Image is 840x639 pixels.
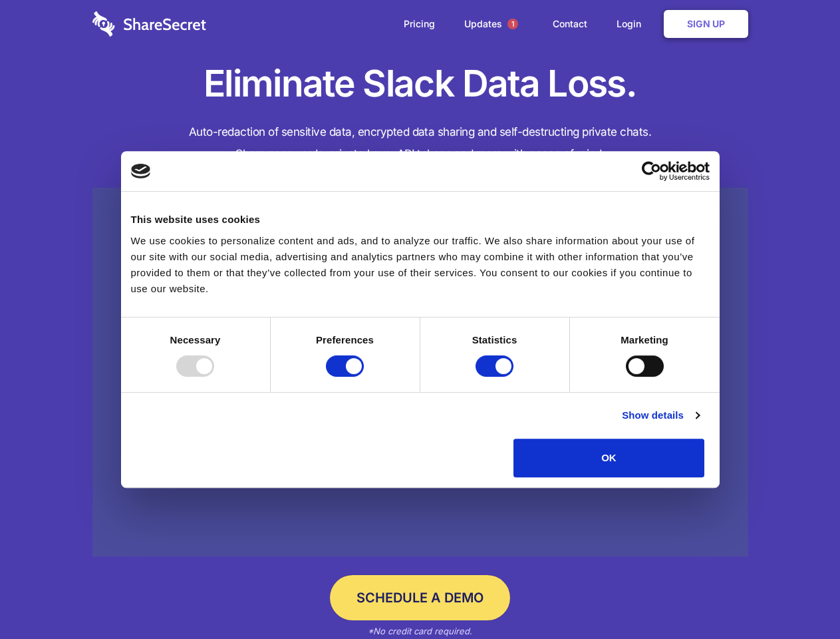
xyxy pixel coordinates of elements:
strong: Necessary [170,334,221,345]
strong: Marketing [621,334,668,345]
a: Contact [539,3,601,45]
a: Schedule a Demo [330,575,510,620]
a: Show details [622,407,699,423]
button: OK [513,439,704,477]
a: Sign Up [664,10,748,38]
img: logo [131,164,151,178]
em: *No credit card required. [368,626,472,636]
h1: Eliminate Slack Data Loss. [92,60,748,108]
strong: Preferences [316,334,374,345]
h4: Auto-redaction of sensitive data, encrypted data sharing and self-destructing private chats. Shar... [92,121,748,165]
strong: Statistics [472,334,517,345]
a: Usercentrics Cookiebot - opens in a new window [593,161,710,181]
a: Login [603,3,661,45]
div: This website uses cookies [131,212,710,228]
a: Wistia video thumbnail [92,188,748,557]
span: 1 [507,19,518,29]
div: We use cookies to personalize content and ads, and to analyze our traffic. We also share informat... [131,233,710,297]
img: logo-wordmark-white-trans-d4663122ce5f474addd5e946df7df03e33cb6a1c49d2221995e7729f52c070b2.svg [92,11,206,37]
a: Pricing [390,3,448,45]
